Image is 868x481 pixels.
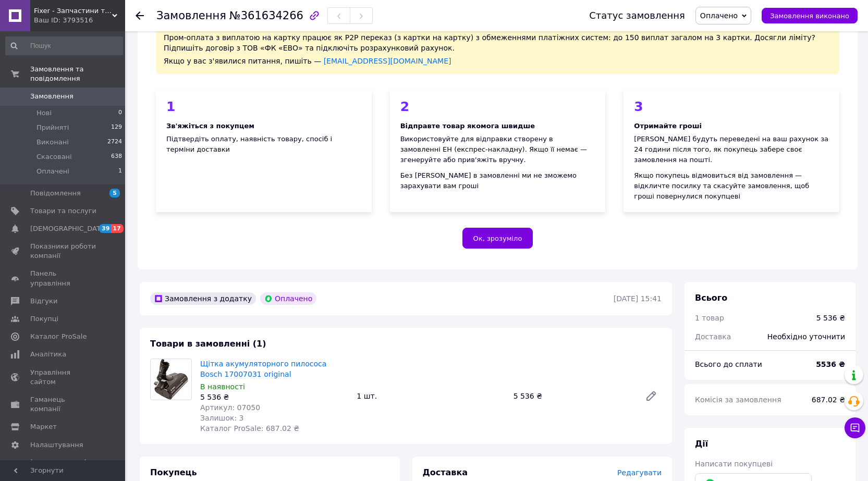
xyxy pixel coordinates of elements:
span: Каталог ProSale [30,332,87,341]
span: Доставка [695,332,731,341]
div: Повернутися назад [136,10,144,21]
span: Товари та послуги [30,206,96,216]
input: Пошук [5,36,123,55]
span: Всього до сплати [695,360,762,368]
div: 2 [400,100,595,113]
div: 5 536 ₴ [509,389,637,403]
span: Оплачено [700,11,738,20]
span: Замовлення та повідомлення [30,65,125,83]
span: 5 [109,189,120,198]
span: Покупці [30,314,58,324]
div: 3 [634,100,829,113]
button: Чат з покупцем [845,417,865,438]
button: Замовлення виконано [762,8,858,23]
span: Показники роботи компанії [30,242,96,261]
span: Нові [36,108,52,118]
span: Залишок: 3 [200,414,244,422]
div: [PERSON_NAME] будуть переведені на ваш рахунок за 24 години після того, як покупець забере своє з... [634,134,829,165]
span: 1 товар [695,314,724,322]
span: 687.02 ₴ [812,396,845,404]
span: 39 [99,224,111,233]
div: 1 шт. [352,389,509,403]
div: 1 [166,100,361,113]
span: Оплачені [36,167,69,176]
span: 1 [118,167,122,176]
time: [DATE] 15:41 [614,294,662,303]
span: Управління сайтом [30,368,96,387]
div: Без [PERSON_NAME] в замовленні ми не зможемо зарахувати вам гроші [400,170,595,191]
span: Гаманець компанії [30,395,96,414]
div: Оплачено [260,292,316,305]
span: 2724 [107,138,122,147]
div: 5 536 ₴ [200,392,348,402]
b: Отримайте гроші [634,122,702,130]
span: 638 [111,152,122,162]
span: Артикул: 07050 [200,403,260,412]
span: Відгуки [30,297,57,306]
div: Якщо у вас з'явилися питання, пишіть — [164,56,832,66]
span: Панель управління [30,269,96,288]
span: [DEMOGRAPHIC_DATA] [30,224,107,233]
div: Ваш ID: 3793516 [34,16,125,25]
span: Написати покупцеві [695,460,773,468]
span: Редагувати [617,468,662,477]
span: Маркет [30,422,57,431]
b: Зв'яжіться з покупцем [166,122,254,130]
span: Налаштування [30,440,83,450]
span: Виконані [36,138,69,147]
div: Якщо покупець відмовиться від замовлення — відкличте посилку та скасуйте замовлення, щоб гроші по... [634,170,829,202]
span: Покупець [150,467,197,477]
span: Доставка [423,467,468,477]
span: Повідомлення [30,189,81,198]
span: Скасовані [36,152,72,162]
div: Підтвердіть оплату, наявність товару, спосіб і терміни доставки [166,134,361,155]
span: Дії [695,439,708,449]
span: Замовлення виконано [770,12,849,20]
span: Замовлення [156,9,226,22]
span: №361634266 [229,9,303,22]
div: Статус замовлення [589,10,685,21]
span: Ок, зрозуміло [473,235,522,242]
b: Відправте товар якомога швидше [400,122,535,130]
div: 5 536 ₴ [816,313,845,323]
span: Fixer - Запчастини та аксесуари до побутової техніки [34,6,112,16]
span: Аналітика [30,350,66,359]
div: Пром-оплата з виплатою на картку працює як P2P переказ (з картки на картку) з обмеженнями платіжн... [156,24,839,74]
span: 129 [111,123,122,132]
a: [EMAIL_ADDRESS][DOMAIN_NAME] [324,57,451,65]
a: Щітка акумуляторного пилососа Bosch 17007031 original [200,360,326,378]
a: Редагувати [641,386,662,406]
span: Каталог ProSale: 687.02 ₴ [200,424,299,433]
span: Товари в замовленні (1) [150,339,266,349]
span: В наявності [200,383,245,391]
b: 5536 ₴ [816,360,845,368]
span: 0 [118,108,122,118]
span: Всього [695,293,727,303]
span: Прийняті [36,123,69,132]
span: Замовлення [30,92,74,101]
div: Замовлення з додатку [150,292,256,305]
span: Комісія за замовлення [695,396,781,404]
button: Ок, зрозуміло [462,228,533,249]
span: 17 [111,224,123,233]
img: Щітка акумуляторного пилососа Bosch 17007031 original [154,359,188,400]
div: Необхідно уточнити [761,325,851,348]
div: Використовуйте для відправки створену в замовленні ЕН (експрес-накладну). Якщо її немає — згенеру... [400,134,595,165]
